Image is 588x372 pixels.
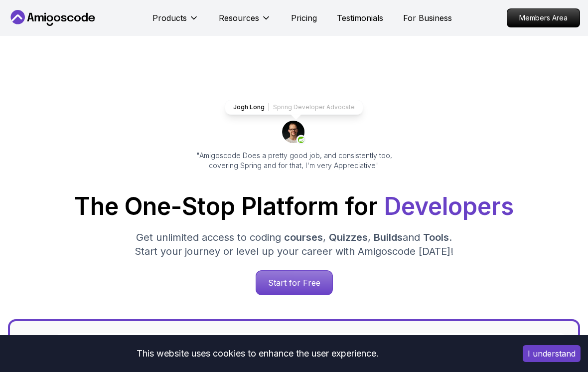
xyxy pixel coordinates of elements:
a: Testimonials [337,12,383,24]
a: Pricing [291,12,317,24]
p: Get unlimited access to coding , , and . Start your journey or level up your career with Amigosco... [127,230,461,258]
button: Resources [219,12,271,32]
span: Tools [423,231,449,243]
p: Members Area [507,9,580,27]
span: Quizzes [329,231,368,243]
span: Developers [384,191,514,221]
button: Products [152,12,199,32]
a: Start for Free [256,270,333,295]
p: Jogh Long [233,103,265,111]
img: josh long [282,121,306,145]
a: For Business [403,12,452,24]
div: This website uses cookies to enhance the user experience. [7,343,508,365]
span: courses [284,231,323,243]
button: Accept cookies [523,345,581,362]
p: Resources [219,12,259,24]
h1: The One-Stop Platform for [8,194,580,218]
p: "Amigoscode Does a pretty good job, and consistently too, covering Spring and for that, I'm very ... [182,151,406,171]
a: Members Area [507,8,580,27]
p: Products [152,12,187,24]
p: Spring Developer Advocate [273,103,355,111]
span: Builds [374,231,403,243]
p: Start for Free [256,271,332,295]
